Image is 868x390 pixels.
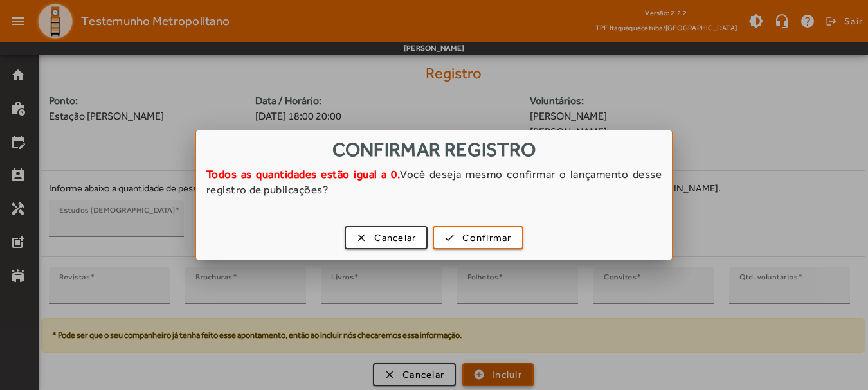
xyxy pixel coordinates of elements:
span: Cancelar [374,231,416,245]
div: Você deseja mesmo confirmar o lançamento desse registro de publicações? [196,166,673,210]
button: Confirmar [433,226,523,249]
button: Cancelar [345,226,428,249]
span: Confirmar [462,231,511,245]
strong: Todos as quantidades estão igual a 0. [206,168,400,181]
span: Confirmar registro [332,138,536,161]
